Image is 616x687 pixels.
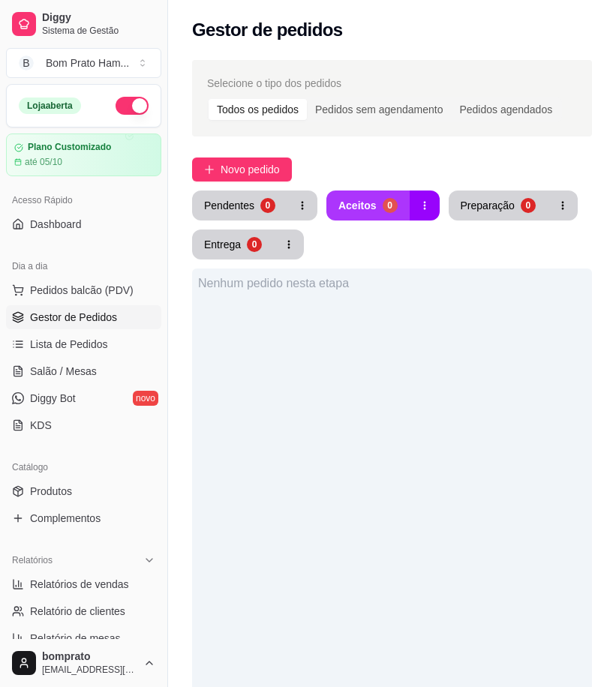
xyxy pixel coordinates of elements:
[42,25,155,37] span: Sistema de Gestão
[19,55,34,70] span: B
[326,190,410,220] button: Aceitos0
[12,554,53,566] span: Relatórios
[6,332,161,356] a: Lista de Pedidos
[204,237,241,252] div: Entrega
[207,75,341,91] span: Selecione o tipo dos pedidos
[6,413,161,437] a: KDS
[6,386,161,410] a: Diggy Botnovo
[192,229,274,259] button: Entrega0
[6,6,161,42] a: DiggySistema de Gestão
[42,664,137,676] span: [EMAIL_ADDRESS][DOMAIN_NAME]
[192,157,292,181] button: Novo pedido
[221,161,280,178] span: Novo pedido
[30,217,82,232] span: Dashboard
[209,99,307,120] div: Todos os pedidos
[30,511,101,526] span: Complementos
[19,97,81,114] div: Loja aberta
[30,418,52,433] span: KDS
[307,99,451,120] div: Pedidos sem agendamento
[30,484,72,499] span: Produtos
[6,212,161,236] a: Dashboard
[116,97,149,115] button: Alterar Status
[6,645,161,681] button: bomprato[EMAIL_ADDRESS][DOMAIN_NAME]
[521,198,536,213] div: 0
[30,310,117,325] span: Gestor de Pedidos
[42,650,137,664] span: bomprato
[192,18,343,42] h2: Gestor de pedidos
[6,506,161,530] a: Complementos
[6,48,161,78] button: Select a team
[42,11,155,25] span: Diggy
[338,198,377,213] div: Aceitos
[204,164,215,175] span: plus
[30,577,129,592] span: Relatórios de vendas
[6,479,161,503] a: Produtos
[6,305,161,329] a: Gestor de Pedidos
[247,237,262,252] div: 0
[28,142,111,153] article: Plano Customizado
[6,254,161,278] div: Dia a dia
[30,631,121,646] span: Relatório de mesas
[6,455,161,479] div: Catálogo
[6,599,161,623] a: Relatório de clientes
[6,572,161,596] a: Relatórios de vendas
[198,274,586,292] div: Nenhum pedido nesta etapa
[451,99,560,120] div: Pedidos agendados
[6,626,161,650] a: Relatório de mesas
[30,337,108,352] span: Lista de Pedidos
[6,278,161,302] button: Pedidos balcão (PDV)
[6,359,161,383] a: Salão / Mesas
[6,188,161,212] div: Acesso Rápido
[30,604,125,619] span: Relatório de clientes
[25,156,62,168] article: até 05/10
[461,198,515,213] div: Preparação
[204,198,254,213] div: Pendentes
[383,198,398,213] div: 0
[30,391,76,406] span: Diggy Bot
[30,283,134,298] span: Pedidos balcão (PDV)
[30,364,97,379] span: Salão / Mesas
[260,198,275,213] div: 0
[449,190,548,220] button: Preparação0
[192,190,287,220] button: Pendentes0
[6,133,161,176] a: Plano Customizadoaté 05/10
[46,55,129,70] div: Bom Prato Ham ...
